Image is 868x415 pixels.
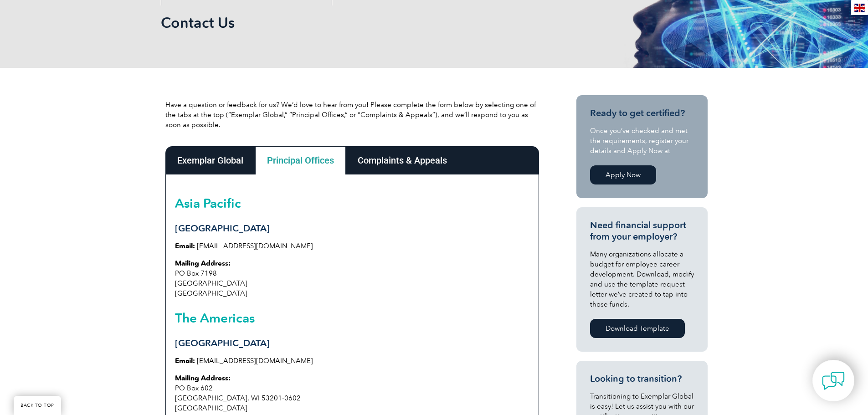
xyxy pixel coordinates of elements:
[175,223,529,234] h3: [GEOGRAPHIC_DATA]
[161,14,511,31] h1: Contact Us
[165,146,255,174] div: Exemplar Global
[175,374,231,382] strong: Mailing Address:
[255,146,346,174] div: Principal Offices
[175,196,529,210] h2: Asia Pacific
[590,108,694,119] h3: Ready to get certified?
[175,338,529,349] h3: [GEOGRAPHIC_DATA]
[590,126,694,156] p: Once you’ve checked and met the requirements, register your details and Apply Now at
[822,369,845,392] img: contact-chat.png
[590,249,694,309] p: Many organizations allocate a budget for employee career development. Download, modify and use th...
[590,319,685,338] a: Download Template
[854,4,865,12] img: en
[590,373,694,384] h3: Looking to transition?
[590,220,694,242] h3: Need financial support from your employer?
[165,100,539,130] p: Have a question or feedback for us? We’d love to hear from you! Please complete the form below by...
[14,396,61,415] a: BACK TO TOP
[175,259,231,267] strong: Mailing Address:
[197,357,313,365] a: [EMAIL_ADDRESS][DOMAIN_NAME]
[346,146,459,174] div: Complaints & Appeals
[197,242,313,250] a: [EMAIL_ADDRESS][DOMAIN_NAME]
[590,165,656,184] a: Apply Now
[175,373,529,413] p: PO Box 602 [GEOGRAPHIC_DATA], WI 53201-0602 [GEOGRAPHIC_DATA]
[175,357,195,365] strong: Email:
[175,242,195,250] strong: Email:
[175,258,529,298] p: PO Box 7198 [GEOGRAPHIC_DATA] [GEOGRAPHIC_DATA]
[175,311,529,325] h2: The Americas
